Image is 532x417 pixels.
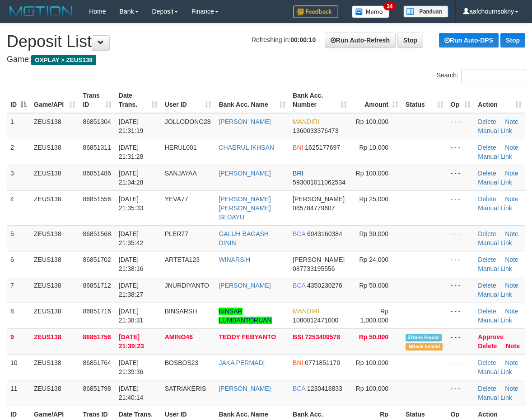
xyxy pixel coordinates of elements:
a: Stop [500,33,525,47]
a: Run Auto-DPS [439,33,499,47]
td: 1 [7,113,30,139]
a: Delete [478,308,496,315]
span: [DATE] 21:39:23 [119,333,144,350]
th: Game/API: activate to sort column ascending [30,87,79,113]
span: [PERSON_NAME] [293,195,345,203]
span: 86851304 [83,118,111,125]
span: MANDIRI [293,118,319,125]
span: Copy 7253409578 to clipboard [305,333,340,341]
h4: Game: [7,55,525,64]
td: 9 [7,328,30,354]
span: Rp 24,000 [359,256,388,263]
span: BSI [293,333,303,341]
span: BCA [293,230,305,237]
span: SANJAYAA [165,170,197,177]
th: ID: activate to sort column descending [7,87,30,113]
td: 11 [7,380,30,406]
a: Note [505,359,518,366]
a: Delete [478,230,496,237]
a: WINARSIH [219,256,250,263]
td: - - - [447,328,475,354]
span: Copy 0771851170 to clipboard [305,359,340,366]
td: ZEUS138 [30,328,79,354]
span: 34 [383,2,396,10]
span: Rp 100,000 [356,118,388,125]
a: Note [505,308,518,315]
span: BCA [293,282,305,289]
span: BRI [293,170,303,177]
h1: Deposit List [7,33,525,51]
td: ZEUS138 [30,225,79,251]
a: Note [505,118,518,125]
th: Amount: activate to sort column ascending [350,87,402,113]
span: 86851756 [83,333,111,341]
img: Button%20Memo.svg [352,5,390,18]
td: ZEUS138 [30,165,79,190]
a: Note [506,342,520,350]
td: - - - [447,380,475,406]
span: Rp 100,000 [356,359,388,366]
a: Manual Link [478,265,512,272]
span: Bank is not match [406,343,443,351]
span: 86851712 [83,282,111,289]
span: 86851702 [83,256,111,263]
a: [PERSON_NAME] [219,118,271,125]
a: Manual Link [478,368,512,375]
span: Similar transaction found [406,334,442,341]
input: Search: [461,69,525,82]
span: JNURDIYANTO [165,282,209,289]
a: Delete [478,282,496,289]
th: Bank Acc. Number: activate to sort column ascending [289,87,350,113]
a: Manual Link [478,153,512,160]
th: User ID: activate to sort column ascending [161,87,215,113]
span: 86851486 [83,170,111,177]
td: ZEUS138 [30,113,79,139]
a: Note [505,144,518,151]
a: GALUH BAGASH DININ [219,230,268,246]
a: [PERSON_NAME] [219,282,271,289]
td: - - - [447,225,475,251]
span: [DATE] 21:31:28 [119,144,144,160]
span: Copy 1080012471000 to clipboard [293,317,338,324]
a: [PERSON_NAME] [219,385,271,392]
span: [DATE] 21:38:16 [119,256,144,272]
td: ZEUS138 [30,139,79,165]
span: BNI [293,359,303,366]
strong: 00:00:10 [290,36,316,43]
td: - - - [447,165,475,190]
th: Bank Acc. Name: activate to sort column ascending [215,87,289,113]
a: Delete [478,359,496,366]
span: OXPLAY > ZEUS138 [31,55,96,65]
td: ZEUS138 [30,251,79,277]
img: panduan.png [403,5,448,18]
span: BCA [293,385,305,392]
td: 8 [7,303,30,328]
a: Note [505,170,518,177]
span: Copy 4350230276 to clipboard [307,282,342,289]
a: Manual Link [478,317,512,324]
span: BINSARSH [165,308,197,315]
span: [DATE] 21:35:33 [119,195,144,212]
a: Delete [478,256,496,263]
th: Op: activate to sort column ascending [447,87,475,113]
span: [DATE] 21:38:31 [119,308,144,324]
td: 7 [7,277,30,303]
span: Rp 30,000 [359,230,388,237]
span: [DATE] 21:40:14 [119,385,144,401]
td: - - - [447,190,475,225]
td: 3 [7,165,30,190]
span: 86851764 [83,359,111,366]
span: MANDIRI [293,308,319,315]
a: Stop [397,33,423,48]
span: Rp 1,000,000 [360,308,388,324]
td: ZEUS138 [30,354,79,380]
span: Refreshing in: [252,36,316,43]
span: Copy 593001011062534 to clipboard [293,179,345,186]
a: Delete [478,195,496,203]
span: [PERSON_NAME] [293,256,345,263]
th: Action: activate to sort column ascending [474,87,525,113]
a: Delete [478,170,496,177]
td: - - - [447,277,475,303]
span: ARTETA123 [165,256,200,263]
a: Delete [478,144,496,151]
